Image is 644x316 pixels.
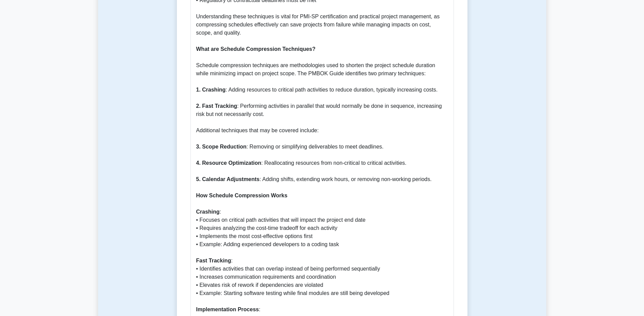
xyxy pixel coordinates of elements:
b: Fast Tracking [196,258,231,263]
b: 3. Scope Reduction [196,144,246,150]
b: 2. Fast Tracking [196,103,237,109]
b: 4. Resource Optimization [196,160,261,166]
b: How Schedule Compression Works [196,193,288,198]
b: Implementation Process [196,307,259,312]
b: 5. Calendar Adjustments [196,176,260,182]
b: Crashing [196,209,220,215]
b: 1. Crashing [196,87,226,93]
b: What are Schedule Compression Techniques? [196,46,316,52]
